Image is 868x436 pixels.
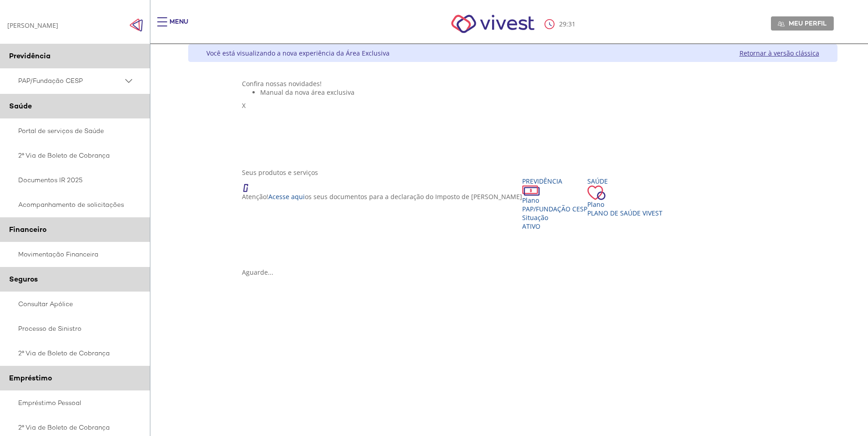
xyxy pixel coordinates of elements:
[789,19,827,27] span: Meu perfil
[522,222,540,231] span: Ativo
[522,196,587,205] div: Plano
[771,16,834,30] a: Meu perfil
[587,209,663,217] span: Plano de Saúde VIVEST
[242,192,522,201] p: Atenção! os seus documentos para a declaração do Imposto de [PERSON_NAME]
[242,168,783,177] div: Seus produtos e serviços
[242,79,783,88] div: Confira nossas novidades!
[587,177,663,217] a: Saúde PlanoPlano de Saúde VIVEST
[522,213,587,222] div: Situação
[9,225,46,234] span: Financeiro
[9,101,32,111] span: Saúde
[129,18,143,32] img: Fechar menu
[206,49,390,57] div: Você está visualizando a nova experiência da Área Exclusiva
[568,20,575,28] span: 31
[441,5,544,43] img: Vivest
[242,101,246,110] span: X
[778,21,785,27] img: Meu perfil
[9,274,38,284] span: Seguros
[544,19,577,29] div: :
[260,88,354,97] span: Manual da nova área exclusiva
[129,18,143,32] span: Click to close side navigation.
[7,21,58,30] div: [PERSON_NAME]
[522,177,587,185] div: Previdência
[559,20,566,28] span: 29
[587,177,663,185] div: Saúde
[18,75,123,87] span: PAP/Fundação CESP
[242,79,783,159] section: <span lang="pt-BR" dir="ltr">Visualizador do Conteúdo da Web</span> 1
[522,185,540,196] img: ico_dinheiro.png
[268,192,305,201] a: Acesse aqui
[522,205,587,213] span: PAP/Fundação CESP
[242,168,783,277] section: <span lang="en" dir="ltr">ProdutosCard</span>
[242,177,257,192] img: ico_atencao.png
[522,177,587,231] a: Previdência PlanoPAP/Fundação CESP SituaçãoAtivo
[9,51,51,61] span: Previdência
[587,200,663,209] div: Plano
[242,268,783,277] div: Aguarde...
[587,185,606,200] img: ico_coracao.png
[169,17,188,36] div: Menu
[9,373,52,383] span: Empréstimo
[740,49,819,57] a: Retornar à versão clássica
